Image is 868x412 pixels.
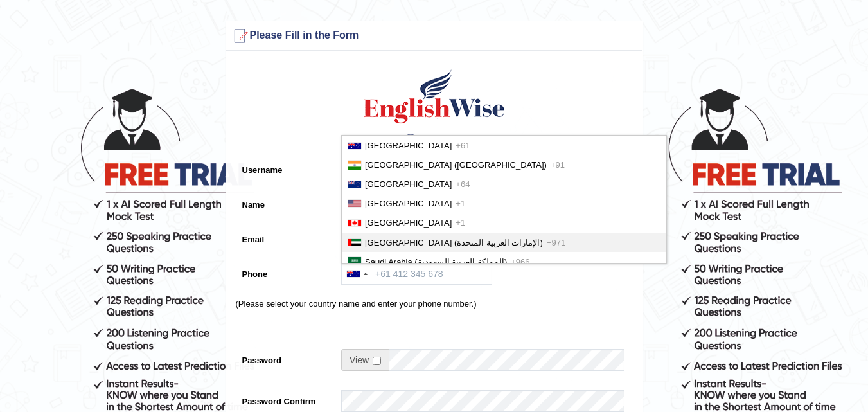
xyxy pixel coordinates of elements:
span: [GEOGRAPHIC_DATA] [365,141,452,150]
div: Australia: +61 [342,264,371,284]
h4: Register [236,132,633,152]
span: +61 [456,141,470,150]
label: Phone [236,263,335,280]
span: +91 [551,160,565,170]
span: [GEOGRAPHIC_DATA] [365,179,452,189]
input: +61 412 345 678 [341,263,492,285]
span: +966 [511,257,529,267]
input: Show/Hide Password [373,357,381,365]
span: [GEOGRAPHIC_DATA] ([GEOGRAPHIC_DATA]) [365,160,547,170]
label: Password [236,349,335,366]
span: +64 [456,179,470,189]
span: Saudi Arabia (‫المملكة العربية السعودية‬‎) [365,257,507,267]
span: +971 [547,238,565,247]
img: Logo of English Wise create a new account for intelligent practice with AI [361,67,508,125]
label: Username [236,159,335,176]
span: [GEOGRAPHIC_DATA] (‫الإمارات العربية المتحدة‬‎) [365,238,543,247]
span: +1 [456,218,465,228]
p: (Please select your country name and enter your phone number.) [236,298,633,310]
span: [GEOGRAPHIC_DATA] [365,199,452,208]
span: [GEOGRAPHIC_DATA] [365,218,452,228]
h3: Please Fill in the Form [229,26,639,46]
span: +1 [456,199,465,208]
label: Name [236,193,335,211]
label: Password Confirm [236,390,335,408]
label: Email [236,228,335,246]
